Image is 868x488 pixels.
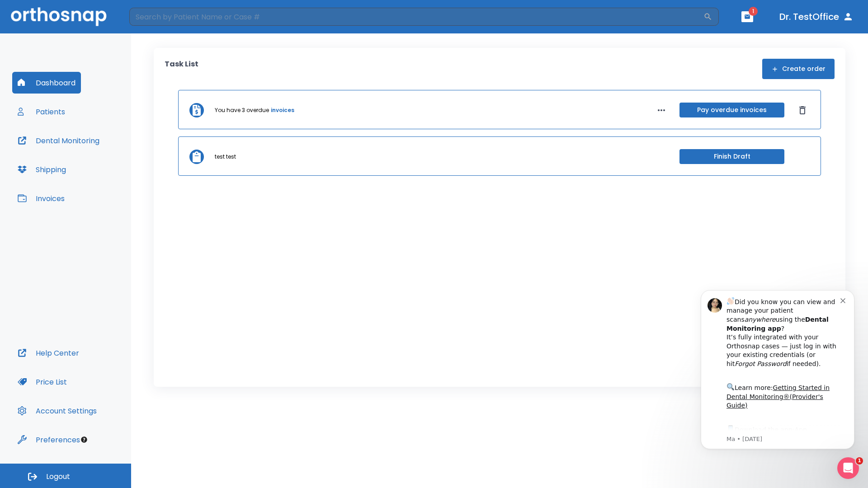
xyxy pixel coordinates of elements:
[762,59,835,79] button: Create order
[795,103,810,117] button: Dismiss
[80,436,88,444] div: Tooltip anchor
[749,7,758,16] span: 1
[12,72,81,94] button: Dashboard
[12,371,72,393] button: Price List
[165,59,198,79] p: Task List
[12,400,102,422] button: Account Settings
[679,149,784,164] button: Finish Draft
[679,103,784,117] button: Pay overdue invoices
[776,9,857,25] button: Dr. TestOffice
[12,429,85,450] button: Preferences
[837,457,859,479] iframe: Intercom live chat
[215,106,269,114] p: You have 3 overdue
[856,457,863,465] span: 1
[12,342,85,364] button: Help Center
[11,7,107,26] img: Orthosnap
[12,159,71,180] button: Shipping
[12,188,70,209] button: Invoices
[129,8,703,26] input: Search by Patient Name or Case #
[12,130,105,151] button: Dental Monitoring
[12,101,71,122] button: Patients
[215,153,236,161] p: test test
[46,472,70,482] span: Logout
[271,106,294,114] a: invoices
[687,279,868,483] iframe: Intercom notifications message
